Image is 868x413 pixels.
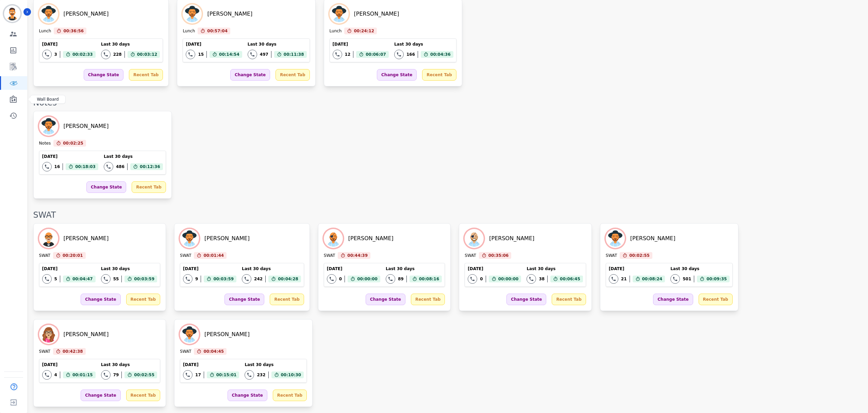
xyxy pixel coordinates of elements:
div: [PERSON_NAME] [64,330,109,338]
div: Change State [228,390,267,401]
div: [DATE] [42,266,96,271]
div: [DATE] [333,42,389,47]
div: [PERSON_NAME] [207,10,252,18]
span: 00:04:28 [278,276,298,282]
img: Avatar [39,4,58,23]
span: 00:00:00 [498,276,519,282]
div: Recent Tab [552,294,586,305]
span: 00:04:36 [430,51,451,58]
span: 00:35:06 [488,252,509,259]
img: Avatar [39,117,58,136]
div: 242 [254,276,263,282]
span: 00:02:55 [134,371,154,378]
div: Recent Tab [126,390,160,401]
div: [PERSON_NAME] [204,234,250,243]
span: 00:42:38 [63,348,83,355]
div: [DATE] [42,154,98,159]
div: Change State [653,294,693,305]
div: [PERSON_NAME] [489,234,534,243]
div: Recent Tab [129,69,163,81]
div: 12 [345,52,351,57]
div: Change State [86,181,126,193]
div: SWAT [324,253,335,259]
div: [DATE] [609,266,665,271]
div: Change State [84,69,123,81]
div: Last 30 days [104,154,163,159]
div: Last 30 days [386,266,442,271]
img: Bordered avatar [4,5,20,22]
span: 00:02:55 [629,252,650,259]
div: Last 30 days [248,42,307,47]
div: Change State [230,69,270,81]
div: [PERSON_NAME] [64,10,109,18]
div: 4 [54,372,57,378]
div: 3 [54,52,57,57]
div: [DATE] [42,362,96,367]
img: Avatar [465,229,484,248]
span: 00:10:30 [281,371,301,378]
div: Last 30 days [394,42,453,47]
div: Notes [39,141,51,147]
div: 232 [257,372,265,378]
div: 166 [406,52,415,57]
div: 497 [260,52,268,57]
img: Avatar [330,4,349,23]
div: 89 [398,276,404,282]
span: 00:08:16 [419,276,439,282]
div: 228 [113,52,122,57]
span: 00:44:39 [347,252,368,259]
div: 16 [54,164,60,169]
div: Last 30 days [101,42,160,47]
span: 00:12:36 [140,163,160,170]
img: Avatar [180,325,199,344]
div: Last 30 days [242,266,301,271]
span: 00:18:03 [75,163,96,170]
span: 00:00:00 [357,276,378,282]
div: Recent Tab [126,294,160,305]
div: [PERSON_NAME] [64,234,109,243]
div: Last 30 days [527,266,583,271]
div: 9 [195,276,198,282]
div: SWAT [606,253,617,259]
div: SWAT [39,253,50,259]
div: 21 [621,276,627,282]
div: [DATE] [468,266,521,271]
div: Recent Tab [273,390,307,401]
span: 00:03:12 [137,51,157,58]
div: 17 [195,372,201,378]
span: 00:14:54 [219,51,239,58]
div: Recent Tab [132,181,166,193]
span: 00:09:35 [706,276,727,282]
div: 15 [198,52,204,57]
div: Change State [81,294,120,305]
div: Change State [366,294,405,305]
div: 486 [116,164,124,169]
span: 00:36:56 [63,28,84,34]
div: Recent Tab [270,294,304,305]
img: Avatar [39,229,58,248]
span: 00:01:44 [203,252,224,259]
div: [PERSON_NAME] [354,10,399,18]
div: SWAT [180,349,191,355]
div: [DATE] [183,362,239,367]
div: 0 [480,276,483,282]
div: [DATE] [186,42,242,47]
img: Avatar [183,4,202,23]
span: 00:02:33 [72,51,93,58]
div: SWAT [465,253,476,259]
span: 00:57:04 [207,28,228,34]
div: Lunch [330,28,342,34]
span: 00:02:25 [63,140,83,147]
div: 79 [113,372,119,378]
span: 00:01:15 [72,371,93,378]
span: 00:04:47 [72,276,93,282]
div: 55 [113,276,119,282]
div: 501 [683,276,691,282]
div: SWAT [180,253,191,259]
div: Last 30 days [101,266,157,271]
div: Recent Tab [276,69,310,81]
div: [PERSON_NAME] [348,234,394,243]
span: 00:08:24 [642,276,663,282]
div: 38 [539,276,545,282]
div: [DATE] [183,266,236,271]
